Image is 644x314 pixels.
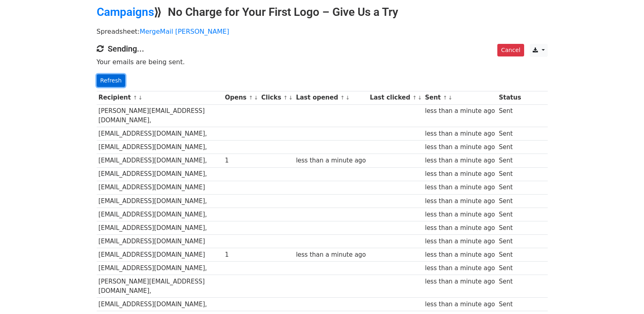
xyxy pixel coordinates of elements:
td: [EMAIL_ADDRESS][DOMAIN_NAME], [97,141,223,154]
td: Sent [497,235,523,248]
div: less than a minute ago [425,264,495,273]
th: Opens [223,91,260,104]
td: [EMAIL_ADDRESS][DOMAIN_NAME], [97,167,223,181]
a: ↑ [249,95,253,101]
a: Cancel [497,44,524,56]
td: Sent [497,208,523,221]
a: ↑ [283,95,288,101]
div: less than a minute ago [425,129,495,139]
a: ↑ [412,95,417,101]
a: ↓ [418,95,422,101]
div: less than a minute ago [425,210,495,219]
a: ↑ [443,95,447,101]
div: less than a minute ago [425,106,495,116]
a: MergeMail [PERSON_NAME] [140,28,229,35]
td: [EMAIL_ADDRESS][DOMAIN_NAME], [97,154,223,167]
a: Refresh [97,74,126,87]
td: [EMAIL_ADDRESS][DOMAIN_NAME], [97,221,223,234]
div: less than a minute ago [425,223,495,233]
a: ↓ [254,95,258,101]
div: less than a minute ago [425,237,495,246]
div: less than a minute ago [425,169,495,179]
h2: ⟫ No Charge for Your First Logo – Give Us a Try [97,5,548,19]
div: 1 [225,250,257,260]
p: Your emails are being sent. [97,58,548,66]
div: less than a minute ago [296,156,366,165]
td: [EMAIL_ADDRESS][DOMAIN_NAME] [97,248,223,262]
td: Sent [497,127,523,141]
td: Sent [497,167,523,181]
th: Recipient [97,91,223,104]
h4: Sending... [97,44,548,54]
div: less than a minute ago [425,143,495,152]
th: Clicks [259,91,294,104]
td: [PERSON_NAME][EMAIL_ADDRESS][DOMAIN_NAME], [97,275,223,298]
td: [EMAIL_ADDRESS][DOMAIN_NAME] [97,181,223,194]
td: Sent [497,248,523,262]
a: ↓ [345,95,350,101]
div: less than a minute ago [425,156,495,165]
div: 1 [225,156,257,165]
td: [EMAIL_ADDRESS][DOMAIN_NAME], [97,194,223,208]
a: ↑ [133,95,137,101]
a: ↓ [448,95,453,101]
th: Last opened [294,91,368,104]
div: less than a minute ago [425,183,495,192]
th: Sent [423,91,497,104]
td: [EMAIL_ADDRESS][DOMAIN_NAME], [97,297,223,311]
a: ↓ [138,95,143,101]
th: Status [497,91,523,104]
p: Spreadsheet: [97,27,548,36]
td: [EMAIL_ADDRESS][DOMAIN_NAME], [97,127,223,141]
a: Campaigns [97,5,154,19]
td: [PERSON_NAME][EMAIL_ADDRESS][DOMAIN_NAME], [97,104,223,127]
td: [EMAIL_ADDRESS][DOMAIN_NAME], [97,208,223,221]
td: Sent [497,141,523,154]
td: [EMAIL_ADDRESS][DOMAIN_NAME] [97,235,223,248]
iframe: Chat Widget [603,275,644,314]
td: [EMAIL_ADDRESS][DOMAIN_NAME], [97,262,223,275]
a: ↑ [340,95,345,101]
td: Sent [497,262,523,275]
th: Last clicked [368,91,423,104]
a: ↓ [288,95,293,101]
td: Sent [497,181,523,194]
div: less than a minute ago [296,250,366,260]
div: less than a minute ago [425,250,495,260]
div: less than a minute ago [425,197,495,206]
div: less than a minute ago [425,277,495,286]
td: Sent [497,104,523,127]
td: Sent [497,297,523,311]
td: Sent [497,221,523,234]
div: less than a minute ago [425,300,495,309]
td: Sent [497,154,523,167]
td: Sent [497,194,523,208]
td: Sent [497,275,523,298]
